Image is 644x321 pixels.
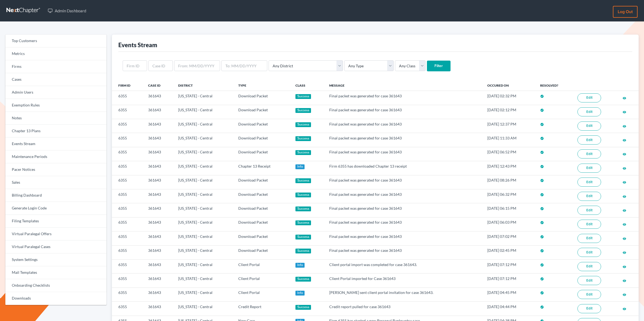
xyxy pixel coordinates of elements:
[540,165,544,168] i: check_circle
[234,245,291,259] td: Download Packet
[325,287,483,301] td: [PERSON_NAME] sent client portal invitation for case 361643.
[483,80,536,91] th: Occured On
[483,91,536,105] td: [DATE] 02:32 PM
[540,193,544,197] i: check_circle
[623,236,626,241] a: visibility
[483,105,536,119] td: [DATE] 02:12 PM
[295,235,311,239] div: Success
[5,292,107,305] a: Downloads
[623,307,626,311] i: visibility
[5,73,107,86] a: Cases
[540,235,544,239] i: check_circle
[623,95,626,100] a: visibility
[623,195,626,198] i: visibility
[112,245,144,259] td: 6355
[174,189,234,203] td: [US_STATE] - Central
[174,274,234,287] td: [US_STATE] - Central
[5,47,107,60] a: Metrics
[483,119,536,133] td: [DATE] 12:37 PM
[295,94,311,99] div: Success
[577,135,601,145] a: Edit
[174,60,220,71] input: From: MM/DD/YYYY
[234,119,291,133] td: Download Packet
[144,189,174,203] td: 361643
[5,176,107,189] a: Sales
[144,91,174,105] td: 361643
[483,259,536,273] td: [DATE] 07:12 PM
[5,99,107,112] a: Exemption Rules
[540,150,544,154] i: check_circle
[483,133,536,147] td: [DATE] 11:33 AM
[234,189,291,203] td: Download Packet
[112,189,144,203] td: 6355
[577,93,601,102] a: Edit
[112,105,144,119] td: 6355
[540,221,544,224] i: check_circle
[5,163,107,176] a: Pacer Notices
[112,287,144,301] td: 6355
[174,259,234,273] td: [US_STATE] - Central
[144,203,174,217] td: 361643
[174,119,234,133] td: [US_STATE] - Central
[325,259,483,273] td: Client portal import was completed for case 361643.
[123,60,147,71] input: Firm ID
[174,203,234,217] td: [US_STATE] - Central
[118,41,157,49] div: Events Stream
[174,302,234,316] td: [US_STATE] - Central
[234,161,291,175] td: Chapter 13 Receipt
[325,217,483,231] td: Final packet was generated for case 361643
[112,231,144,245] td: 6355
[623,208,626,212] a: visibility
[5,279,107,292] a: Onboarding Checklists
[623,223,626,226] i: visibility
[234,274,291,287] td: Client Portal
[540,263,544,267] i: check_circle
[295,150,311,155] div: Success
[5,86,107,99] a: Admin Users
[5,150,107,163] a: Maintenance Periods
[144,217,174,231] td: 361643
[325,302,483,316] td: Credit report pulled for case 361643
[174,175,234,189] td: [US_STATE] - Central
[234,287,291,301] td: Client Portal
[112,259,144,273] td: 6355
[577,290,601,299] a: Edit
[221,60,267,71] input: To: MM/DD/YYYY
[325,203,483,217] td: Final packet was generated for case 361643
[144,259,174,273] td: 361643
[623,152,626,156] a: visibility
[144,287,174,301] td: 361643
[623,180,626,184] a: visibility
[577,107,601,116] a: Edit
[5,112,107,125] a: Notes
[144,175,174,189] td: 361643
[174,287,234,301] td: [US_STATE] - Central
[577,262,601,271] a: Edit
[144,80,174,91] th: Case ID
[325,231,483,245] td: Final packet was generated for case 361643
[623,194,626,198] a: visibility
[45,6,89,16] a: Admin Dashboard
[295,249,311,253] div: Success
[174,231,234,245] td: [US_STATE] - Central
[483,245,536,259] td: [DATE] 02:45 PM
[112,203,144,217] td: 6355
[483,302,536,316] td: [DATE] 04:44 PM
[540,207,544,211] i: check_circle
[112,217,144,231] td: 6355
[144,105,174,119] td: 361643
[577,220,601,229] a: Edit
[483,231,536,245] td: [DATE] 07:02 PM
[540,108,544,112] i: check_circle
[623,251,626,254] i: visibility
[174,161,234,175] td: [US_STATE] - Central
[623,124,626,128] i: visibility
[234,91,291,105] td: Download Packet
[540,305,544,309] i: check_circle
[623,209,626,212] i: visibility
[144,161,174,175] td: 361643
[325,133,483,147] td: Final packet was generated for case 361643
[174,133,234,147] td: [US_STATE] - Central
[540,94,544,98] i: check_circle
[623,279,626,283] i: visibility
